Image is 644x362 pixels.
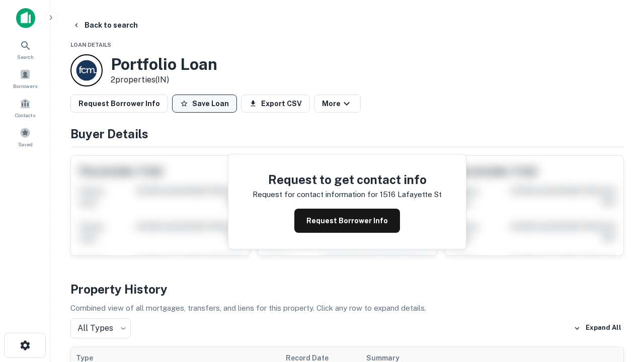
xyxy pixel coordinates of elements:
a: Contacts [3,94,47,121]
h4: Buyer Details [70,125,624,143]
iframe: Chat Widget [594,249,644,298]
p: 2 properties (IN) [111,74,217,86]
a: Borrowers [3,65,47,92]
div: All Types [70,318,131,338]
p: 1516 lafayette st [380,189,442,201]
a: Saved [3,123,47,150]
span: Contacts [15,111,35,119]
span: Borrowers [13,82,37,90]
span: Loan Details [70,42,111,48]
p: Combined view of all mortgages, transfers, and liens for this property. Click any row to expand d... [70,302,624,314]
button: Request Borrower Info [70,95,168,113]
img: capitalize-icon.png [16,8,35,28]
button: Export CSV [241,95,310,113]
h3: Portfolio Loan [111,55,217,74]
button: Save Loan [172,95,237,113]
button: Expand All [571,321,624,336]
button: Back to search [68,16,142,34]
button: Request Borrower Info [294,209,400,233]
a: Search [3,36,47,63]
span: Search [17,53,34,61]
button: More [314,95,361,113]
p: Request for contact information for [253,189,378,201]
h4: Property History [70,280,624,298]
span: Saved [18,140,33,148]
h4: Request to get contact info [253,170,442,189]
